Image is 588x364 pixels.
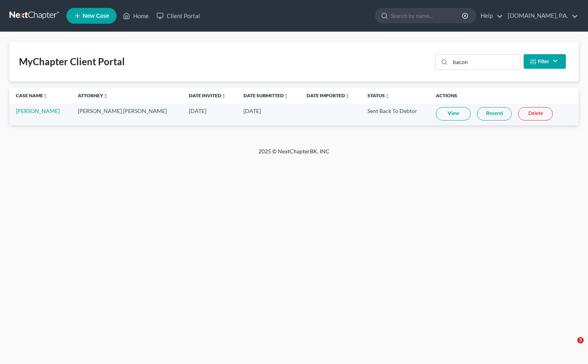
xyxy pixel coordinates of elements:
[189,108,206,114] span: [DATE]
[69,147,519,162] div: 2025 © NextChapterBK, INC
[284,94,288,98] i: unfold_more
[385,94,390,98] i: unfold_more
[477,107,512,121] a: Resend
[504,9,578,23] a: [DOMAIN_NAME], P.A.
[221,94,226,98] i: unfold_more
[83,13,109,19] span: New Case
[43,94,48,98] i: unfold_more
[103,94,108,98] i: unfold_more
[19,55,125,68] div: MyChapter Client Portal
[361,104,430,125] td: Sent Back To Debtor
[307,92,350,98] a: Date Importedunfold_more
[450,55,520,70] input: Search...
[72,104,183,125] td: [PERSON_NAME] [PERSON_NAME]
[477,9,503,23] a: Help
[524,54,566,69] button: Filter
[436,107,471,121] a: View
[577,337,584,343] span: 3
[243,92,288,98] a: Date Submittedunfold_more
[345,94,350,98] i: unfold_more
[119,9,153,23] a: Home
[243,108,261,114] span: [DATE]
[16,108,60,114] a: [PERSON_NAME]
[189,92,226,98] a: Date Invitedunfold_more
[430,88,579,104] th: Actions
[518,107,553,121] a: Delete
[391,8,463,23] input: Search by name...
[367,92,390,98] a: Statusunfold_more
[153,9,204,23] a: Client Portal
[78,92,108,98] a: Attorneyunfold_more
[16,92,48,98] a: Case Nameunfold_more
[561,337,580,356] iframe: Intercom live chat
